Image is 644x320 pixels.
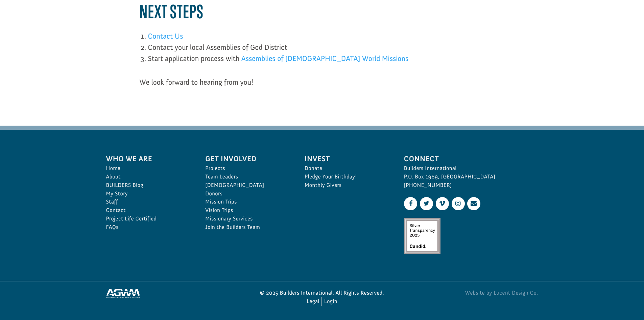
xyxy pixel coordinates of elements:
a: Home [106,164,191,173]
a: Missionary Services [205,215,290,223]
a: Website by Lucent Design Co. [397,289,538,297]
h2: Next Steps [140,1,505,26]
a: Donate [305,164,389,173]
a: About [106,173,191,181]
a: Vision Trips [205,206,290,215]
span: Get Involved [205,153,290,164]
a: Project Life Certified [106,215,191,223]
p: Builders International P.O. Box 1969, [GEOGRAPHIC_DATA] [PHONE_NUMBER] [404,164,538,189]
a: Mission Trips [205,198,290,206]
span: [GEOGRAPHIC_DATA] , [GEOGRAPHIC_DATA] [18,21,93,26]
li: Start application process with [148,53,505,64]
button: Donate [96,10,126,23]
img: Assemblies of God World Missions [106,289,140,298]
a: Facebook [404,197,417,210]
a: Team Leaders [205,173,290,181]
a: Projects [205,164,290,173]
span: Invest [305,153,389,164]
p: © 2025 Builders International. All Rights Reserved. [252,289,392,297]
a: Pledge Your Birthday! [305,173,389,181]
a: BUILDERS Blog [106,181,191,190]
a: Twitter [420,197,433,210]
a: Vimeo [436,197,449,210]
li: Contact your local Assemblies of God District [148,42,505,53]
a: Login [324,297,337,306]
span: Who We Are [106,153,191,164]
a: Monthly Givers [305,181,389,190]
span: Connect [404,153,538,164]
a: Assemblies of [DEMOGRAPHIC_DATA] World Missions [241,54,408,66]
a: Join the Builders Team [205,223,290,232]
a: Staff [106,198,191,206]
img: emoji confettiBall [12,14,18,20]
p: We look forward to hearing from you! [140,77,505,88]
a: Legal [307,297,319,306]
a: Contact Us [467,197,480,210]
a: [DEMOGRAPHIC_DATA] [205,181,290,190]
a: Contact [106,206,191,215]
img: US.png [12,21,17,26]
img: Silver Transparency Rating for 2025 by Candid [404,218,440,254]
a: Instagram [452,197,465,210]
div: [PERSON_NAME] donated $50 [12,7,93,20]
a: My Story [106,190,191,198]
a: FAQs [106,223,191,232]
a: Contact Us [148,31,183,44]
a: Donors [205,190,290,198]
